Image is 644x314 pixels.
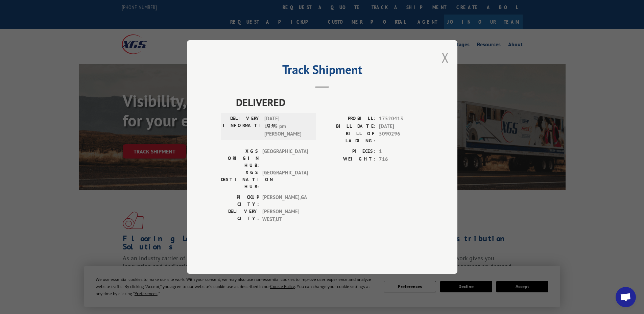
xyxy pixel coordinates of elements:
[221,194,259,208] label: PICKUP CITY:
[322,130,376,144] label: BILL OF LADING:
[322,115,376,123] label: PROBILL:
[262,148,308,169] span: [GEOGRAPHIC_DATA]
[379,130,424,144] span: 5090296
[223,115,261,138] label: DELIVERY INFORMATION:
[221,148,259,169] label: XGS ORIGIN HUB:
[264,115,310,138] span: [DATE] 12:45 pm [PERSON_NAME]
[379,123,424,130] span: [DATE]
[262,194,308,208] span: [PERSON_NAME] , GA
[221,208,259,223] label: DELIVERY CITY:
[616,287,636,307] a: Open chat
[322,123,376,130] label: BILL DATE:
[221,169,259,190] label: XGS DESTINATION HUB:
[322,155,376,163] label: WEIGHT:
[236,95,424,110] span: DELIVERED
[442,49,449,67] button: Close modal
[221,65,424,78] h2: Track Shipment
[379,148,424,155] span: 1
[262,208,308,223] span: [PERSON_NAME] WEST , UT
[379,115,424,123] span: 17520413
[379,155,424,163] span: 716
[322,148,376,155] label: PIECES:
[262,169,308,190] span: [GEOGRAPHIC_DATA]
